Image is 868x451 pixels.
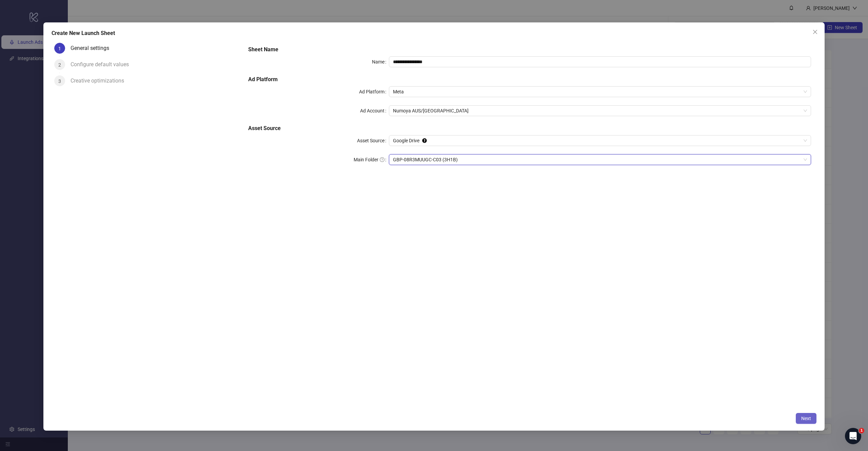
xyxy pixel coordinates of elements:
div: General settings [71,43,115,54]
label: Ad Platform [359,86,389,97]
label: Main Folder [354,154,389,165]
h5: Ad Platform [248,75,811,84]
div: Creative optimizations [71,75,130,86]
h5: Asset Source [248,124,811,132]
iframe: Intercom live chat [845,428,861,444]
div: Configure default values [71,59,134,70]
span: 3 [58,78,61,84]
h5: Sheet Name [248,46,811,54]
div: Create New Launch Sheet [52,29,816,37]
button: Next [796,413,816,424]
span: Numoya AUS/NZ [393,106,807,116]
label: Asset Source [357,135,389,146]
span: GBP-08R3MUUGC-C03 (3H1B) [393,155,807,165]
input: Name [389,56,811,67]
span: Meta [393,87,807,97]
span: 2 [58,62,61,68]
div: Tooltip anchor [421,138,428,144]
span: question-circle [380,157,384,162]
span: 1 [58,46,61,51]
span: 1 [859,428,864,433]
button: Close [810,26,821,37]
label: Name [372,56,389,67]
span: close [812,29,818,35]
span: Next [801,416,811,421]
label: Ad Account [360,105,389,116]
span: Google Drive [393,136,807,146]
